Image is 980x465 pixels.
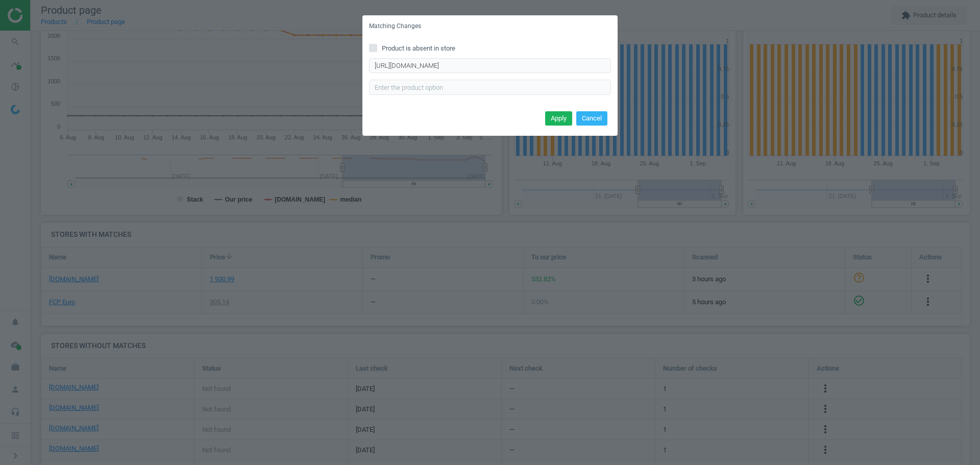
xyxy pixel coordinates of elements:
[576,111,607,126] button: Cancel
[545,111,572,126] button: Apply
[380,44,457,53] span: Product is absent in store
[369,22,421,31] h5: Matching Changes
[369,58,611,74] input: Enter correct product URL
[369,80,611,95] input: Enter the product option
